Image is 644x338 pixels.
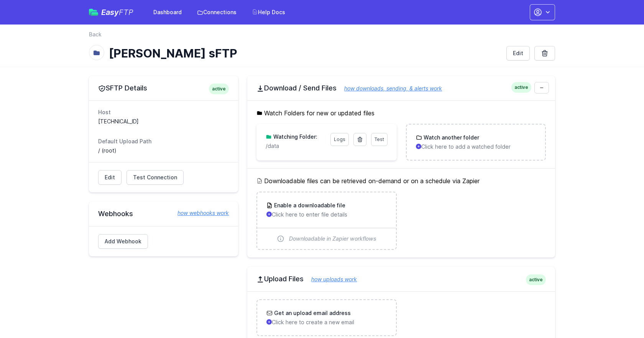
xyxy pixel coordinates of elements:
a: Dashboard [149,5,186,19]
a: Test Connection [127,170,184,185]
a: Help Docs [247,5,290,19]
a: Watch another folder Click here to add a watched folder [407,125,545,160]
span: Test Connection [133,174,177,181]
a: Enable a downloadable file Click here to enter file details Downloadable in Zapier workflows [257,192,396,249]
span: Downloadable in Zapier workflows [289,235,376,243]
nav: Breadcrumb [89,31,555,43]
h5: Downloadable files can be retrieved on-demand or on a schedule via Zapier [256,176,546,185]
a: how uploads work [304,276,357,282]
dd: [TECHNICAL_ID] [98,118,229,125]
h2: SFTP Details [98,84,229,93]
span: Test [375,136,384,142]
h3: Watching Folder: [272,133,317,141]
span: active [526,274,546,285]
h2: Webhooks [98,209,229,218]
span: FTP [119,8,133,17]
span: active [209,84,229,94]
a: how downloads, sending, & alerts work [337,85,442,92]
a: how webhooks work [170,209,229,217]
dt: Host [98,108,229,116]
span: Easy [101,8,133,16]
h2: Upload Files [256,274,546,284]
h3: Watch another folder [422,134,479,141]
a: Edit [98,170,122,185]
a: Add Webhook [98,234,148,249]
a: Test [371,133,388,146]
a: Get an upload email address Click here to create a new email [257,300,396,335]
span: active [511,82,531,93]
h3: Enable a downloadable file [273,202,345,209]
p: Click here to add a watched folder [416,143,536,151]
img: easyftp_logo.png [89,9,98,16]
a: Back [89,31,102,38]
a: Edit [506,46,530,61]
h1: [PERSON_NAME] sFTP [109,46,500,60]
p: /data [266,142,325,150]
p: Click here to create a new email [266,318,386,326]
dt: Default Upload Path [98,138,229,145]
h5: Watch Folders for new or updated files [256,108,546,118]
a: Logs [330,133,349,146]
dd: / (root) [98,147,229,154]
a: Connections [192,5,241,19]
h2: Download / Send Files [256,84,546,93]
p: Click here to enter file details [266,211,386,218]
a: EasyFTP [89,8,133,16]
h3: Get an upload email address [273,309,351,317]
